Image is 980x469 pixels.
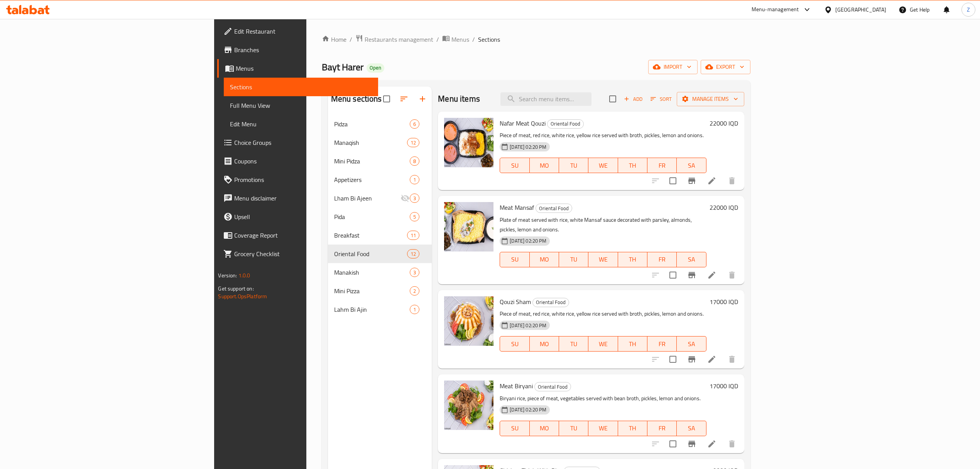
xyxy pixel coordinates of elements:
span: SA [680,423,703,434]
button: Branch-specific-item [683,435,701,453]
span: Meat Biryani [500,380,533,392]
a: Grocery Checklist [217,245,378,263]
a: Menu disclaimer [217,189,378,207]
span: Version: [218,270,237,280]
button: Branch-specific-item [683,266,701,284]
div: items [410,268,419,277]
button: SA [677,158,706,173]
span: [DATE] 02:20 PM [507,143,549,151]
span: 5 [410,213,419,221]
button: WE [588,421,618,436]
div: items [407,138,419,147]
span: 1.0.0 [238,270,250,280]
span: 12 [407,250,419,258]
span: 3 [410,195,419,202]
div: Breakfast11 [328,226,432,245]
span: Appetizers [334,175,410,184]
button: TH [618,421,647,436]
span: Oriental Food [547,119,583,128]
button: MO [530,336,559,352]
span: Choice Groups [234,138,372,147]
span: 2 [410,287,419,295]
h6: 22000 IQD [710,118,738,129]
span: Select all sections [378,91,395,107]
span: [DATE] 02:20 PM [507,322,549,329]
div: Oriental Food [536,204,572,213]
span: Branches [234,45,372,54]
div: items [410,305,419,314]
span: [DATE] 02:20 PM [507,237,549,245]
button: delete [723,266,741,284]
span: Sections [478,35,500,44]
button: Add section [413,90,432,108]
button: WE [588,158,618,173]
span: Lahm Bi Ajin [334,305,410,314]
span: Menus [451,35,469,44]
span: Manage items [683,94,738,104]
div: Manakish3 [328,263,432,282]
span: Oriental Food [535,382,571,391]
button: SA [677,421,706,436]
span: Get support on: [218,284,253,294]
span: Oriental Food [533,298,569,307]
span: Full Menu View [230,101,372,110]
h6: 17000 IQD [710,381,738,391]
button: FR [647,158,677,173]
span: Pidza [334,119,410,129]
span: Coverage Report [234,231,372,240]
div: Menu-management [752,5,799,14]
a: Sections [224,78,378,96]
a: Edit menu item [707,270,716,280]
li: / [472,35,475,44]
div: Pidza6 [328,115,432,133]
button: WE [588,336,618,352]
span: WE [591,254,615,265]
a: Branches [217,41,378,59]
button: Add [621,93,645,105]
span: import [654,62,691,72]
span: WE [591,423,615,434]
a: Coupons [217,152,378,170]
button: import [648,60,698,74]
button: WE [588,252,618,267]
button: Sort [649,93,674,105]
button: SA [677,252,706,267]
div: Manaqish12 [328,133,432,152]
div: Mini Pizza [334,286,410,296]
a: Support.OpsPlatform [218,291,267,301]
button: SU [500,336,529,352]
span: Grocery Checklist [234,249,372,258]
button: SU [500,421,529,436]
button: TH [618,158,647,173]
span: Edit Menu [230,119,372,129]
a: Edit Restaurant [217,22,378,41]
button: SA [677,336,706,352]
span: Coupons [234,156,372,166]
a: Menus [217,59,378,78]
div: Lham Bi Ajeen3 [328,189,432,207]
img: Nafar Meat Qouzi [444,118,493,167]
span: MO [533,254,556,265]
div: [GEOGRAPHIC_DATA] [835,5,886,14]
span: Pida [334,212,410,221]
span: Breakfast [334,231,407,240]
div: Oriental Food [534,382,571,391]
span: Manakish [334,268,410,277]
a: Upsell [217,207,378,226]
button: MO [530,158,559,173]
span: Lham Bi Ajeen [334,194,401,203]
span: Z [967,5,970,14]
button: SU [500,252,529,267]
span: Sections [230,82,372,92]
span: 12 [407,139,419,146]
span: Select to update [665,267,681,283]
button: delete [723,172,741,190]
span: TH [621,423,644,434]
span: [DATE] 02:20 PM [507,406,549,413]
img: Meat Mansaf [444,202,493,251]
span: FR [651,423,674,434]
span: SU [503,423,526,434]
